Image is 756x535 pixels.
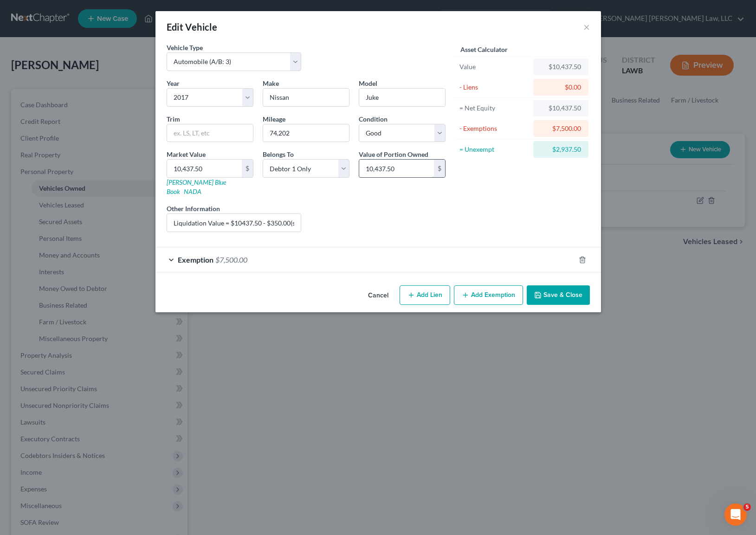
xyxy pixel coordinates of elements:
[361,286,396,305] button: Cancel
[167,214,301,232] input: (optional)
[541,145,581,154] div: $2,937.50
[400,285,450,305] button: Add Lien
[167,124,253,142] input: ex. LS, LT, etc
[215,255,247,264] span: $7,500.00
[583,21,590,32] button: ×
[527,285,590,305] button: Save & Close
[541,124,581,133] div: $7,500.00
[454,285,523,305] button: Add Exemption
[359,89,445,106] input: ex. Altima
[459,124,530,133] div: - Exemptions
[263,124,349,142] input: --
[242,160,253,177] div: $
[167,20,218,33] div: Edit Vehicle
[459,62,530,71] div: Value
[167,78,180,88] label: Year
[724,503,747,526] iframe: Intercom live chat
[263,150,294,158] span: Belongs To
[459,103,530,113] div: = Net Equity
[184,187,201,195] a: NADA
[459,83,530,92] div: - Liens
[359,160,434,177] input: 0.00
[743,503,751,511] span: 5
[541,103,581,113] div: $10,437.50
[359,149,428,159] label: Value of Portion Owned
[359,78,377,88] label: Model
[167,43,203,52] label: Vehicle Type
[178,255,213,264] span: Exemption
[541,62,581,71] div: $10,437.50
[460,45,508,54] label: Asset Calculator
[167,114,180,124] label: Trim
[434,160,445,177] div: $
[459,145,530,154] div: = Unexempt
[263,79,279,87] span: Make
[167,204,220,213] label: Other Information
[167,178,226,195] a: [PERSON_NAME] Blue Book
[359,114,388,124] label: Condition
[541,83,581,92] div: $0.00
[263,114,285,124] label: Mileage
[167,160,242,177] input: 0.00
[263,89,349,106] input: ex. Nissan
[167,149,206,159] label: Market Value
